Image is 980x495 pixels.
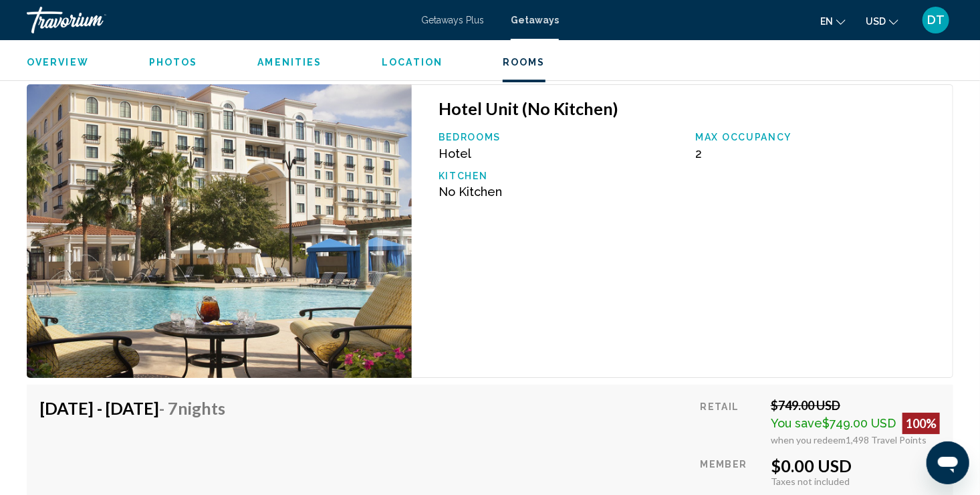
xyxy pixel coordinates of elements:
[439,98,939,118] h3: Hotel Unit (No Kitchen)
[178,398,225,418] span: Nights
[902,413,940,434] div: 100%
[439,132,683,142] p: Bedrooms
[27,84,412,378] img: DL99E01X.jpg
[439,185,502,199] span: No Kitchen
[695,146,702,161] span: 2
[866,11,898,31] button: Change currency
[503,56,545,68] button: Rooms
[820,11,846,31] button: Change language
[771,434,846,446] span: when you redeem
[771,398,940,413] div: $749.00 USD
[40,398,225,418] h4: [DATE] - [DATE]
[771,416,822,430] span: You save
[820,16,833,27] span: en
[382,56,443,68] button: Location
[159,398,225,418] span: - 7
[149,57,198,68] span: Photos
[927,441,969,484] iframe: Button to launch messaging window
[927,13,945,27] span: DT
[439,171,683,181] p: Kitchen
[27,56,89,68] button: Overview
[27,57,89,68] span: Overview
[822,416,896,430] span: $749.00 USD
[918,6,953,34] button: User Menu
[771,456,940,476] div: $0.00 USD
[439,146,471,161] span: Hotel
[382,57,443,68] span: Location
[503,57,545,68] span: Rooms
[771,476,850,487] span: Taxes not included
[701,398,761,446] div: Retail
[27,7,408,33] a: Travorium
[149,56,198,68] button: Photos
[257,57,322,68] span: Amenities
[695,132,939,142] p: Max Occupancy
[421,15,484,25] a: Getaways Plus
[257,56,322,68] button: Amenities
[511,15,559,25] a: Getaways
[846,434,927,446] span: 1,498 Travel Points
[866,16,886,27] span: USD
